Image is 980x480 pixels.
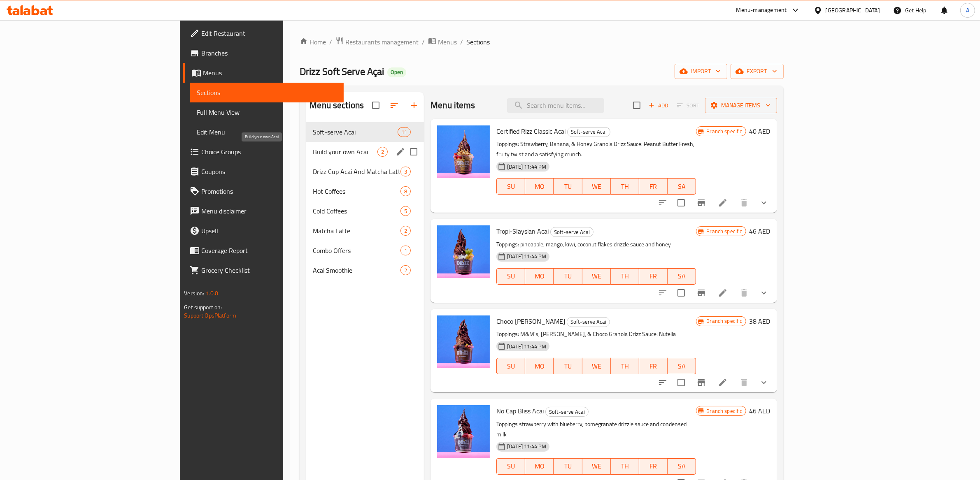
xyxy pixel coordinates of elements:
[586,270,608,282] span: WE
[668,268,696,285] button: SA
[525,458,554,475] button: MO
[394,146,407,158] button: edit
[367,97,384,114] span: Select all sections
[400,246,411,255] div: items
[401,267,410,274] span: 2
[525,268,554,285] button: MO
[496,419,696,440] p: Toppings strawberry with blueberry, pomegranate drizzle sauce and condensed milk
[313,265,400,275] div: Acai Smoothie
[496,225,549,237] span: Tropi-Slaysian Acai
[398,128,410,136] span: 11
[639,358,668,374] button: FR
[731,64,784,79] button: export
[639,268,668,285] button: FR
[668,178,696,195] button: SA
[190,102,344,122] a: Full Menu View
[554,458,582,475] button: TU
[671,181,693,192] span: SA
[645,99,672,112] button: Add
[642,181,664,192] span: FR
[201,246,337,255] span: Coverage Report
[387,69,406,76] span: Open
[525,178,554,195] button: MO
[504,443,549,450] span: [DATE] 11:44 PM
[183,181,344,201] a: Promotions
[712,100,770,111] span: Manage items
[184,310,236,321] a: Support.OpsPlatform
[496,268,525,285] button: SU
[496,178,525,195] button: SU
[306,181,424,201] div: Hot Coffees8
[642,270,664,282] span: FR
[496,315,565,327] span: Choco [PERSON_NAME]
[437,405,490,458] img: No Cap Bliss Acai
[400,167,411,176] div: items
[313,226,400,236] div: Matcha Latte
[703,227,745,235] span: Branch specific
[557,460,579,472] span: TU
[201,265,337,275] span: Grocery Checklist
[437,225,490,278] img: Tropi-Slaysian Acai
[313,246,400,255] span: Combo Offers
[703,128,745,135] span: Branch specific
[183,241,344,260] a: Coverage Report
[203,68,337,78] span: Menus
[401,188,410,195] span: 8
[759,288,769,298] svg: Show Choices
[504,343,549,350] span: [DATE] 11:44 PM
[750,225,770,237] h6: 46 AED
[460,37,463,47] li: /
[431,99,475,111] h2: Menu items
[826,6,880,15] div: [GEOGRAPHIC_DATA]
[183,142,344,162] a: Choice Groups
[306,142,424,162] div: Build your own Acai2edit
[504,163,549,171] span: [DATE] 11:44 PM
[313,167,400,176] span: Drizz Cup Acai And Matcha Latte Combo
[387,67,406,77] div: Open
[673,374,690,391] span: Select to update
[642,460,664,472] span: FR
[197,127,337,137] span: Edit Menu
[759,378,769,387] svg: Show Choices
[703,407,745,415] span: Branch specific
[197,107,337,117] span: Full Menu View
[183,63,344,83] a: Menus
[639,178,668,195] button: FR
[183,221,344,241] a: Upsell
[404,95,424,115] button: Add section
[504,253,549,260] span: [DATE] 11:44 PM
[306,221,424,241] div: Matcha Latte2
[401,227,410,235] span: 2
[691,373,711,392] button: Branch-specific-item
[675,64,727,79] button: import
[586,460,608,472] span: WE
[201,28,337,38] span: Edit Restaurant
[428,37,457,47] a: Menus
[201,206,337,216] span: Menu disclaimer
[190,83,344,102] a: Sections
[718,288,728,298] a: Edit menu item
[737,66,777,77] span: export
[645,99,672,112] span: Add item
[546,407,588,417] span: Soft-serve Acai
[313,206,400,216] div: Cold Coffees
[496,458,525,475] button: SU
[378,148,387,156] span: 2
[438,37,457,47] span: Menus
[183,43,344,63] a: Branches
[653,283,673,303] button: sort-choices
[400,206,411,216] div: items
[671,460,693,472] span: SA
[313,127,398,137] span: Soft-serve Acai
[335,37,419,47] a: Restaurants management
[628,97,645,114] span: Select section
[554,358,582,374] button: TU
[201,186,337,196] span: Promotions
[528,360,550,372] span: MO
[201,48,337,58] span: Branches
[734,193,754,213] button: delete
[500,460,522,472] span: SU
